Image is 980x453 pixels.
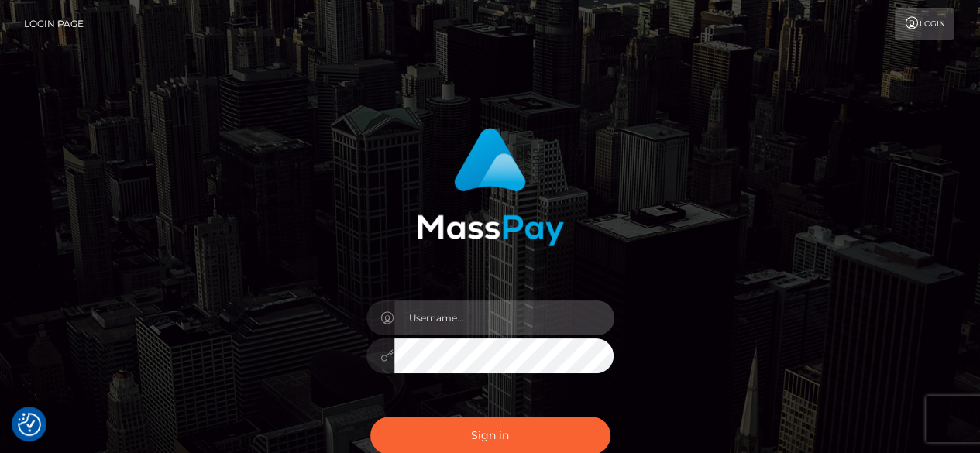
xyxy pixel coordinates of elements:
[18,413,41,436] img: Revisit consent button
[18,413,41,436] button: Consent Preferences
[417,128,564,246] img: MassPay Login
[394,300,614,335] input: Username...
[24,8,84,40] a: Login Page
[895,8,954,40] a: Login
